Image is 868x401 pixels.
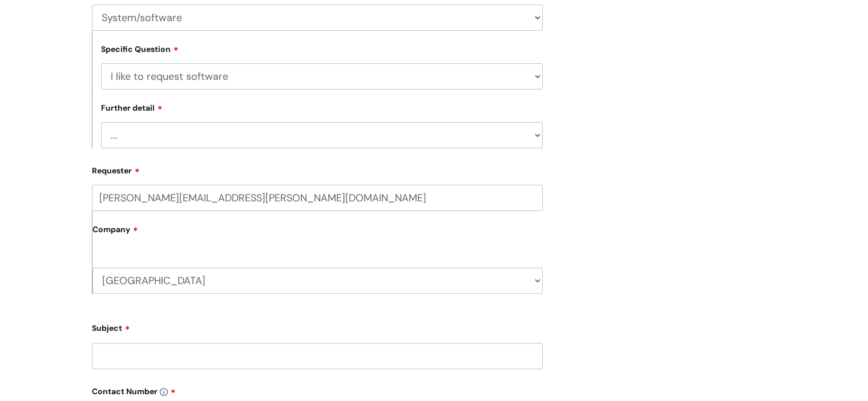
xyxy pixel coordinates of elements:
[92,185,543,211] input: Email
[92,319,543,333] label: Subject
[160,388,168,396] img: info-icon.svg
[92,383,543,396] label: Contact Number
[101,43,179,54] label: Specific Question
[92,221,543,246] label: Company
[92,162,543,176] label: Requester
[101,102,163,113] label: Further detail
